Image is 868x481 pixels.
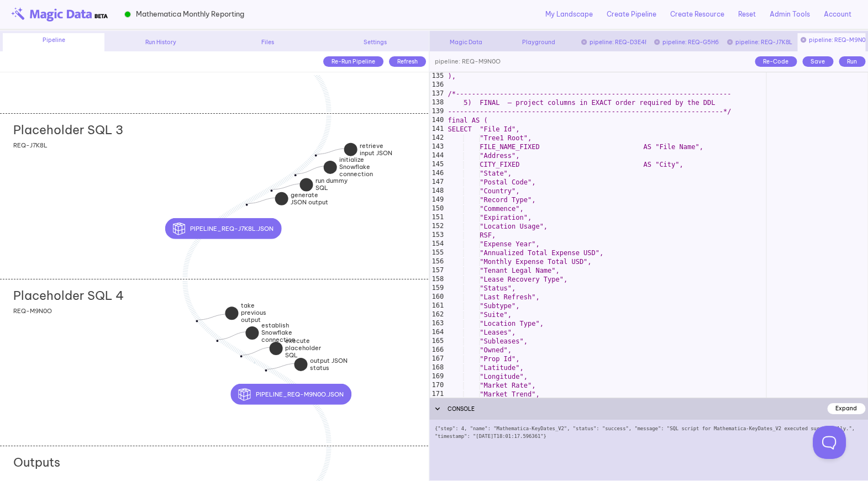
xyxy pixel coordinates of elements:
div: 168 [430,363,445,372]
div: 135 [430,72,445,81]
img: beta-logo.png [11,7,108,22]
div: 153 [430,231,445,240]
div: execute placeholder SQL [242,355,297,376]
div: pipeline: REQ-G5H6I [651,38,719,46]
div: pipeline_REQ-J7K8L.json [223,218,339,239]
div: 155 [430,249,445,257]
h2: Outputs [13,455,60,469]
div: Expand [827,403,865,414]
div: 166 [430,346,445,355]
div: 136 [430,81,445,89]
strong: take previous output [241,302,266,324]
strong: execute placeholder SQL [285,337,321,359]
strong: output JSON status [310,357,348,372]
div: 159 [430,284,445,293]
div: 140 [430,116,445,125]
div: Save [802,56,833,67]
strong: generate JSON output [291,191,328,206]
div: 157 [430,266,445,275]
div: 145 [430,160,445,169]
a: Create Resource [670,9,724,19]
div: Pipeline [3,33,104,51]
div: 162 [430,310,445,319]
strong: initialize Snowflake connection [339,156,373,178]
button: pipeline_REQ-M9N0O.json [231,384,351,405]
div: pipeline: REQ-J7K8L [724,38,792,46]
div: 169 [430,372,445,381]
div: 163 [430,319,445,328]
div: 164 [430,328,445,337]
div: 158 [430,275,445,284]
div: Settings [324,38,426,46]
div: 150 [430,204,445,213]
div: 149 [430,195,445,204]
div: 148 [430,187,445,195]
div: establish Snowflake connection [218,339,273,361]
div: take previous output [198,320,253,341]
div: output JSON status [267,369,322,383]
div: Files [217,38,319,46]
div: 143 [430,142,445,151]
div: 170 [430,381,445,390]
div: retrieve input JSON [317,154,372,168]
div: 151 [430,213,445,222]
span: REQ-J7K8L [13,141,48,149]
div: 167 [430,355,445,363]
div: run dummy SQL [272,189,328,203]
div: 142 [430,134,445,142]
button: pipeline_REQ-J7K8L.json [165,218,281,239]
div: 154 [430,240,445,249]
div: pipeline_REQ-M9N0O.json [291,384,412,405]
div: 160 [430,293,445,302]
div: 137 [430,89,445,98]
div: initialize Snowflake connection [296,173,351,195]
div: Re-Code [755,56,797,67]
div: 147 [430,178,445,187]
a: Create Pipeline [607,9,656,19]
div: 161 [430,302,445,310]
div: 141 [430,125,445,134]
a: Reset [738,9,756,19]
div: Run History [110,38,212,46]
a: Admin Tools [770,9,810,19]
div: 152 [430,222,445,231]
span: REQ-M9N0O [13,307,52,315]
div: pipeline: REQ-M9N0O [429,51,501,72]
strong: establish Snowflake connection [261,321,295,343]
span: Mathematica Monthly Reporting [136,9,244,19]
h2: Placeholder SQL 4 [13,288,124,303]
div: 138 [430,98,445,107]
div: 146 [430,169,445,178]
strong: run dummy SQL [315,177,348,192]
a: Account [824,9,851,19]
h2: Placeholder SQL 3 [13,123,123,137]
div: 171 [430,390,445,399]
div: Magic Data [432,38,499,46]
div: 144 [430,151,445,160]
div: 139 [430,107,445,116]
div: Playground [505,38,572,46]
iframe: Toggle Customer Support [813,426,846,459]
span: CONSOLE [448,405,475,413]
div: pipeline: REQ-M9N0O [798,33,865,51]
div: {"step": 4, "name": "Mathematica-KeyDates_V2", "status": "success", "message": "SQL script for Ma... [429,420,868,480]
div: generate JSON output [248,203,303,218]
a: My Landscape [545,9,593,19]
div: Refresh [389,56,426,67]
div: pipeline: REQ-D3E4F [578,38,646,46]
strong: retrieve input JSON [360,142,392,157]
div: 156 [430,257,445,266]
div: Run [839,56,865,67]
div: Re-Run Pipeline [323,56,383,67]
div: 165 [430,337,445,346]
